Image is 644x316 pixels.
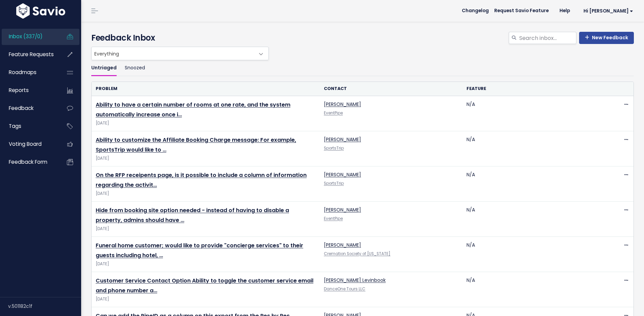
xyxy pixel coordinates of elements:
[2,154,56,170] a: Feedback form
[462,96,605,131] td: N/A
[91,47,269,60] span: Everything
[462,237,605,272] td: N/A
[324,216,343,221] a: EventPipe
[324,110,343,116] a: EventPipe
[96,261,316,268] span: [DATE]
[125,60,145,76] a: Snoozed
[579,32,634,44] a: New Feedback
[324,136,361,143] a: [PERSON_NAME]
[575,6,639,16] a: Hi [PERSON_NAME]
[91,60,634,76] ul: Filter feature requests
[2,83,56,98] a: Reports
[324,181,344,186] a: SportsTrip
[9,140,42,148] span: Voting Board
[96,190,316,197] span: [DATE]
[91,32,634,44] h4: Feedback Inbox
[96,171,307,189] a: On the RFP receipents page, is it possible to include a column of information regarding the activit…
[320,82,462,96] th: Contact
[583,8,633,14] span: Hi [PERSON_NAME]
[9,105,33,112] span: Feedback
[462,8,489,13] span: Changelog
[324,206,361,213] a: [PERSON_NAME]
[462,166,605,202] td: N/A
[96,242,303,259] a: Funeral home customer; would like to provide "concierge services" to their guests including hotel, …
[2,136,56,152] a: Voting Board
[8,297,81,315] div: v.501182c1f
[9,122,21,130] span: Tags
[324,277,386,284] a: [PERSON_NAME] Levinbook
[462,82,605,96] th: Feature
[324,145,344,151] a: SportsTrip
[96,277,313,294] a: Customer Service Contact Option Ability to toggle the customer service email and phone number a…
[96,136,296,154] a: Ability to customize the Affiliate Booking Charge message: For example, SportsTrip would like to …
[9,158,47,165] span: Feedback form
[96,101,290,118] a: Ability to have a certain number of rooms at one rate, and the system automatically increase once i…
[91,60,117,76] a: Untriaged
[462,202,605,237] td: N/A
[9,51,54,58] span: Feature Requests
[96,155,316,162] span: [DATE]
[2,118,56,134] a: Tags
[15,3,67,19] img: logo-white.9d6f32f41409.svg
[9,69,37,76] span: Roadmaps
[324,171,361,178] a: [PERSON_NAME]
[2,29,56,44] a: Inbox (337/0)
[9,87,29,94] span: Reports
[489,6,554,16] a: Request Savio Feature
[324,286,365,292] a: DanceOne Tours LLC
[519,32,576,44] input: Search inbox...
[96,206,289,224] a: Hide from booking site option needed - instead of having to disable a property, admins should have …
[2,100,56,116] a: Feedback
[2,47,56,62] a: Feature Requests
[554,6,575,16] a: Help
[462,272,605,307] td: N/A
[9,33,43,40] span: Inbox (337/0)
[462,131,605,166] td: N/A
[324,101,361,108] a: [PERSON_NAME]
[92,47,255,60] span: Everything
[96,225,316,232] span: [DATE]
[96,296,316,303] span: [DATE]
[324,251,390,256] a: Cremation Society of [US_STATE]
[2,65,56,80] a: Roadmaps
[96,120,316,127] span: [DATE]
[92,82,320,96] th: Problem
[324,242,361,248] a: [PERSON_NAME]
